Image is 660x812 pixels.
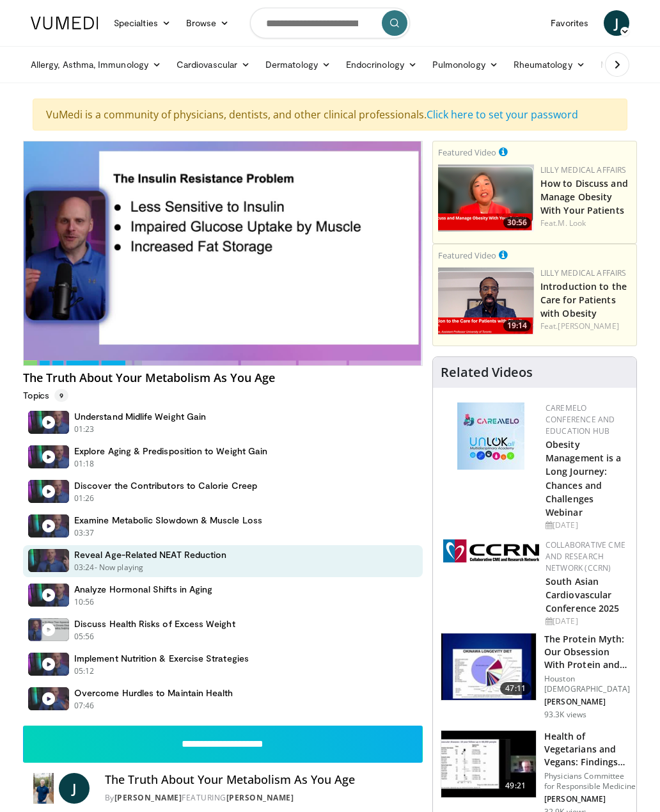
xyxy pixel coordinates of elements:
h4: Examine Metabolic Slowdown & Muscle Loss [74,514,262,526]
p: 05:12 [74,665,95,677]
div: VuMedi is a community of physicians, dentists, and other clinical professionals. [33,99,627,131]
img: Dr. Jordan Rennicke [33,773,54,804]
a: Lilly Medical Affairs [540,164,627,175]
a: [PERSON_NAME] [558,321,618,331]
div: Feat. [540,321,631,332]
a: How to Discuss and Manage Obesity With Your Patients [540,177,628,216]
a: Specialties [106,10,178,36]
img: 606f2b51-b844-428b-aa21-8c0c72d5a896.150x105_q85_crop-smart_upscale.jpg [441,731,536,797]
a: Cardiovascular [169,52,258,77]
a: CaReMeLO Conference and Education Hub [546,402,615,436]
span: 47:11 [500,682,531,695]
p: [PERSON_NAME] [544,697,630,707]
p: 10:56 [74,596,95,608]
h4: Discuss Health Risks of Excess Weight [74,618,235,630]
img: c98a6a29-1ea0-4bd5-8cf5-4d1e188984a7.png.150x105_q85_crop-smart_upscale.png [438,164,534,232]
small: Featured Video [438,250,496,261]
a: Rheumatology [506,52,593,77]
p: Houston [DEMOGRAPHIC_DATA] [544,674,630,694]
a: Lilly Medical Affairs [540,267,627,278]
h4: Discover the Contributors to Calorie Creep [74,480,257,491]
h4: The Truth About Your Metabolism As You Age [105,773,412,787]
div: [DATE] [546,616,626,627]
h4: Analyze Hormonal Shifts in Aging [74,584,212,595]
input: Search topics, interventions [250,8,410,38]
p: 01:18 [74,458,95,470]
h4: Related Videos [441,365,533,380]
a: 19:14 [438,267,534,335]
p: 01:26 [74,493,95,504]
a: Click here to set your password [427,107,578,122]
p: 93.3K views [544,710,586,720]
a: Favorites [543,10,596,36]
h4: Reveal Age-Related NEAT Reduction [74,549,226,561]
a: Browse [178,10,237,36]
p: 07:46 [74,700,95,712]
a: Allergy, Asthma, Immunology [23,52,169,77]
h3: Health of Vegetarians and Vegans: Findings From EPIC-[GEOGRAPHIC_DATA] and Othe… [544,730,636,768]
p: 05:56 [74,631,95,642]
a: J [604,10,629,36]
div: Feat. [540,218,631,229]
p: 01:23 [74,424,95,435]
h4: Understand Midlife Weight Gain [74,411,206,422]
span: 49:21 [500,779,531,792]
a: Introduction to the Care for Patients with Obesity [540,280,627,319]
a: 47:11 The Protein Myth: Our Obsession With Protein and How It Is Killing US Houston [DEMOGRAPHIC_... [441,633,629,720]
p: 03:37 [74,527,95,539]
a: South Asian Cardiovascular Conference 2025 [546,575,620,614]
a: J [59,773,90,804]
a: 30:56 [438,164,534,232]
a: [PERSON_NAME] [114,792,182,803]
a: Collaborative CME and Research Network (CCRN) [546,539,625,573]
h3: The Protein Myth: Our Obsession With Protein and How It Is Killing US [544,633,630,671]
h4: Explore Aging & Predisposition to Weight Gain [74,445,267,457]
a: Dermatology [258,52,338,77]
div: By FEATURING [105,792,412,804]
div: [DATE] [546,520,626,531]
p: Topics [23,389,68,402]
img: b7b8b05e-5021-418b-a89a-60a270e7cf82.150x105_q85_crop-smart_upscale.jpg [441,633,536,700]
p: - Now playing [95,562,144,573]
p: Physicians Committee for Responsible Medicine [544,771,636,792]
h4: The Truth About Your Metabolism As You Age [23,371,423,385]
span: 19:14 [503,320,531,331]
span: 30:56 [503,217,531,228]
h4: Overcome Hurdles to Maintain Health [74,687,233,699]
h4: Implement Nutrition & Exercise Strategies [74,653,249,664]
a: Pulmonology [425,52,506,77]
a: Obesity Management is a Long Journey: Chances and Challenges Webinar [546,438,622,518]
img: VuMedi Logo [31,17,98,29]
a: Endocrinology [338,52,425,77]
span: 9 [54,389,68,402]
p: [PERSON_NAME] [544,794,636,804]
a: M. Look [558,218,586,228]
img: acc2e291-ced4-4dd5-b17b-d06994da28f3.png.150x105_q85_crop-smart_upscale.png [438,267,534,335]
video-js: Video Player [24,141,422,365]
a: [PERSON_NAME] [226,792,294,803]
img: 45df64a9-a6de-482c-8a90-ada250f7980c.png.150x105_q85_autocrop_double_scale_upscale_version-0.2.jpg [457,402,524,470]
p: 03:24 [74,562,95,573]
img: a04ee3ba-8487-4636-b0fb-5e8d268f3737.png.150x105_q85_autocrop_double_scale_upscale_version-0.2.png [443,539,539,562]
small: Featured Video [438,147,496,158]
